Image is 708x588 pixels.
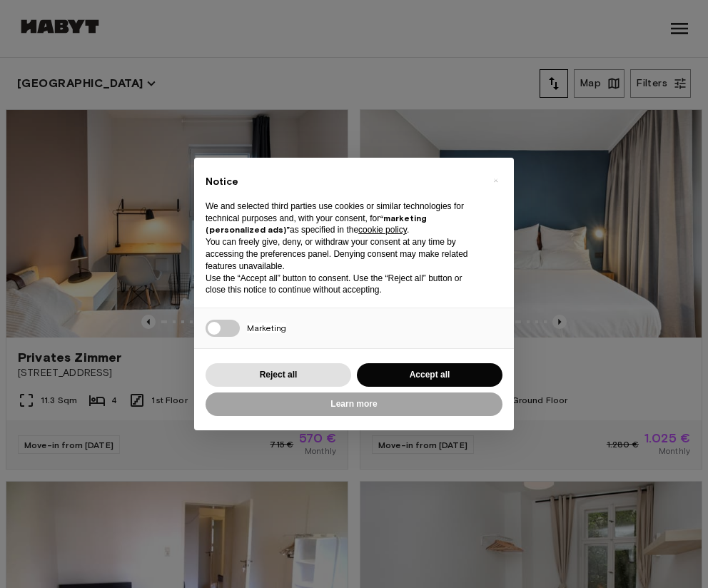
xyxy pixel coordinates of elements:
[247,323,286,333] span: Marketing
[358,225,407,235] a: cookie policy
[206,392,502,416] button: Learn more
[357,363,502,387] button: Accept all
[206,236,480,272] p: You can freely give, deny, or withdraw your consent at any time by accessing the preferences pane...
[206,363,351,387] button: Reject all
[493,172,498,189] span: ×
[484,169,507,192] button: Close this notice
[206,175,480,189] h2: Notice
[206,273,480,297] p: Use the “Accept all” button to consent. Use the “Reject all” button or close this notice to conti...
[206,201,480,236] p: We and selected third parties use cookies or similar technologies for technical purposes and, wit...
[206,213,427,235] strong: “marketing (personalized ads)”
